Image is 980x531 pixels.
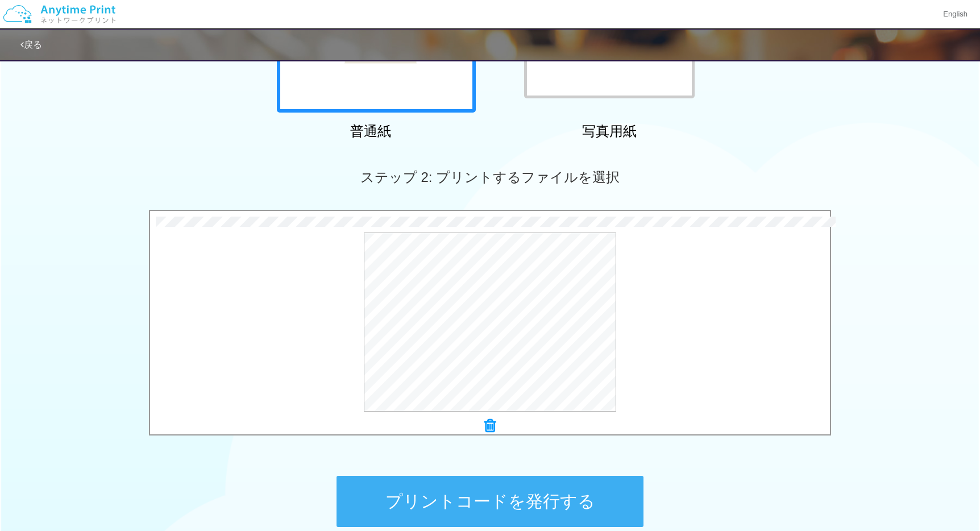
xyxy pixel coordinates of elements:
[20,40,42,49] a: 戻る
[337,476,643,527] button: プリントコードを発行する
[360,169,620,185] span: ステップ 2: プリントするファイルを選択
[510,124,709,139] h2: 写真用紙
[271,124,470,139] h2: 普通紙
